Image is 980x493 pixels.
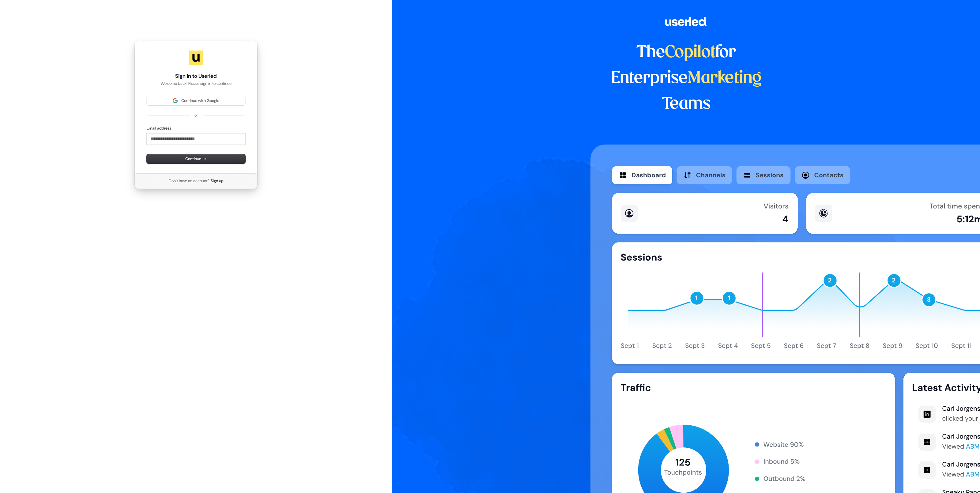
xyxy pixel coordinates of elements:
[665,45,715,61] span: Copilot
[173,98,178,103] img: Sign in with Google
[147,126,171,131] label: Email address
[181,98,219,103] span: Continue with Google
[147,81,245,86] p: Welcome back! Please sign in to continue
[147,154,245,164] button: Continue
[147,96,245,105] button: Sign in with GoogleContinue with Google
[189,51,203,65] img: Userled
[590,40,782,117] h1: The for Enterprise Teams
[185,156,207,162] span: Continue
[169,178,209,184] span: Don’t have an account?
[688,70,762,86] span: Marketing
[147,73,245,80] h1: Sign in to Userled
[194,113,198,118] p: or
[211,178,224,184] a: Sign up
